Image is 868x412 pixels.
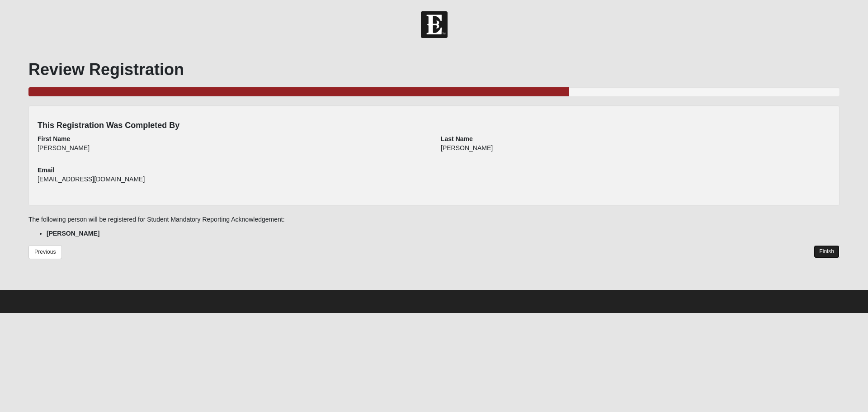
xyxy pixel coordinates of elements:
h1: Review Registration [28,60,840,79]
strong: [PERSON_NAME] [47,230,99,237]
div: [PERSON_NAME] [38,143,427,159]
div: [EMAIL_ADDRESS][DOMAIN_NAME] [38,175,427,190]
a: Finish [814,245,840,258]
p: The following person will be registered for Student Mandatory Reporting Acknowledgement: [28,215,840,224]
a: Previous [28,245,62,259]
h4: This Registration Was Completed By [38,121,830,131]
label: Last Name [441,134,473,143]
label: Email [38,166,54,175]
label: First Name [38,134,70,143]
img: Church of Eleven22 Logo [421,11,448,38]
div: [PERSON_NAME] [441,143,830,159]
